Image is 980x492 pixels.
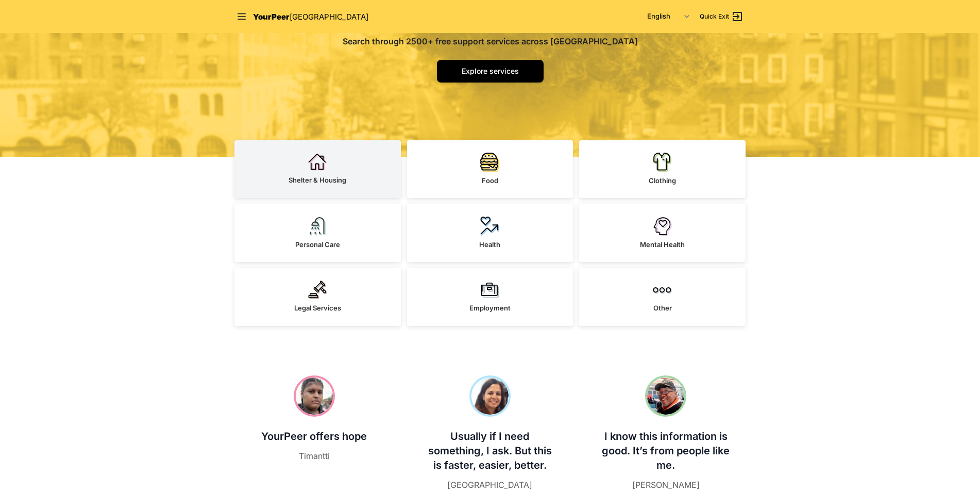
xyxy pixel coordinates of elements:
[479,240,500,249] span: Health
[649,176,676,185] span: Clothing
[407,268,573,326] a: Employment
[343,36,638,46] span: Search through 2500+ free support services across [GEOGRAPHIC_DATA]
[602,430,730,471] span: I know this information is good. It’s from people like me.
[289,176,346,184] span: Shelter & Housing
[579,140,746,198] a: Clothing
[469,304,511,312] span: Employment
[261,430,367,442] span: YourPeer offers hope
[249,450,379,462] figcaption: Timantti
[428,430,552,471] span: Usually if I need something, I ask. But this is faster, easier, better.
[234,140,401,198] a: Shelter & Housing
[407,140,573,198] a: Food
[295,240,340,249] span: Personal Care
[294,304,341,312] span: Legal Services
[234,268,401,326] a: Legal Services
[579,268,746,326] a: Other
[653,304,672,312] span: Other
[700,12,729,21] span: Quick Exit
[640,240,685,249] span: Mental Health
[425,479,555,491] figcaption: [GEOGRAPHIC_DATA]
[253,10,368,23] a: YourPeer[GEOGRAPHIC_DATA]
[482,176,498,185] span: Food
[407,204,573,262] a: Health
[601,479,731,491] figcaption: [PERSON_NAME]
[579,204,746,262] a: Mental Health
[234,204,401,262] a: Personal Care
[700,10,744,23] a: Quick Exit
[290,12,368,22] span: [GEOGRAPHIC_DATA]
[462,67,519,75] span: Explore services
[437,60,544,83] a: Explore services
[253,12,290,22] span: YourPeer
